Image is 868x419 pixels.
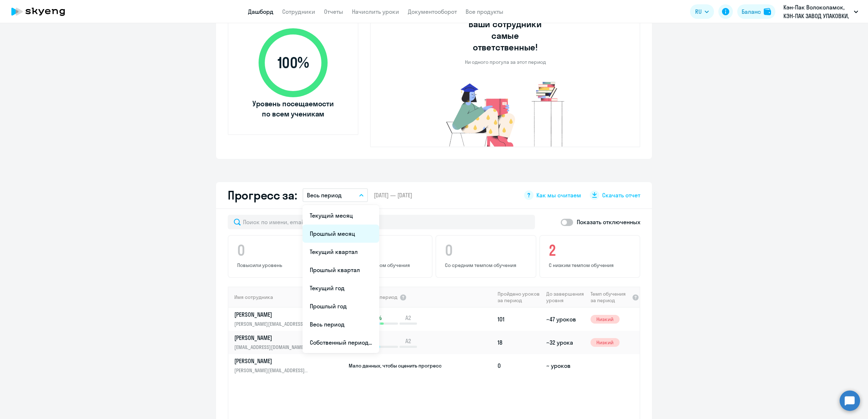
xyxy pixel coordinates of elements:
span: Низкий [591,315,620,324]
span: Скачать отчет [602,191,640,199]
h2: Прогресс за: [228,188,297,202]
span: RU [695,7,702,16]
span: Уровень посещаемости по всем ученикам [251,99,335,119]
p: Кэн-Пак Волоколамск, КЭН-ПАК ЗАВОД УПАКОВКИ, ООО [783,3,851,20]
img: balance [764,8,771,15]
h4: 2 [549,242,633,259]
td: 101 [495,308,543,331]
a: Дашборд [248,8,273,15]
button: Кэн-Пак Волоколамск, КЭН-ПАК ЗАВОД УПАКОВКИ, ООО [780,3,862,20]
td: ~32 урока [543,331,587,354]
a: [PERSON_NAME][EMAIL_ADDRESS][DOMAIN_NAME] [234,334,314,351]
span: Темп обучения за период [591,291,630,304]
p: [PERSON_NAME] [234,334,309,342]
p: Показать отключенных [577,218,640,226]
span: [DATE] — [DATE] [374,191,412,199]
a: Документооборот [408,8,457,15]
td: 18 [495,331,543,354]
a: [PERSON_NAME][PERSON_NAME][EMAIL_ADDRESS][DOMAIN_NAME] [234,357,314,374]
a: Отчеты [324,8,343,15]
td: ~47 уроков [543,308,587,331]
p: С низким темпом обучения [549,262,633,268]
th: Имя сотрудника [228,287,314,308]
th: Пройдено уроков за период [495,287,543,308]
div: Баланс [742,7,761,16]
h3: Ваши сотрудники самые ответственные! [459,18,552,53]
button: RU [690,4,714,19]
button: Весь период [303,188,368,202]
p: Весь период [307,191,342,200]
p: [PERSON_NAME] [234,357,309,365]
span: Как мы считаем [536,191,581,199]
span: Мало данных, чтобы оценить прогресс [349,362,442,369]
p: [PERSON_NAME] [234,311,309,319]
input: Поиск по имени, email, продукту или статусу [228,215,535,229]
span: Низкий [591,338,620,347]
button: Балансbalance [737,4,775,19]
a: [PERSON_NAME][PERSON_NAME][EMAIL_ADDRESS][DOMAIN_NAME] [234,311,314,328]
p: Ни одного прогула за этот период [465,59,546,65]
span: A2 [405,314,411,322]
span: 100 % [251,54,335,71]
ul: RU [303,205,379,353]
a: Сотрудники [282,8,315,15]
th: До завершения уровня [543,287,587,308]
img: no-truants [433,80,578,147]
p: [EMAIL_ADDRESS][DOMAIN_NAME] [234,343,309,351]
p: [PERSON_NAME][EMAIL_ADDRESS][DOMAIN_NAME] [234,366,309,374]
span: A2 [405,337,411,345]
td: 0 [495,354,543,377]
a: Все продукты [466,8,503,15]
p: [PERSON_NAME][EMAIL_ADDRESS][DOMAIN_NAME] [234,320,309,328]
a: Начислить уроки [352,8,399,15]
td: ~ уроков [543,354,587,377]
